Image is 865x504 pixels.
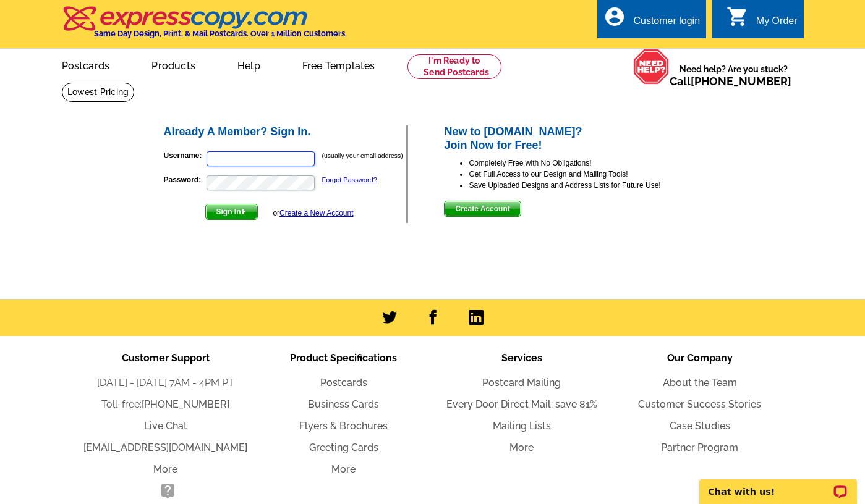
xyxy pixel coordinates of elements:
a: More [153,463,177,475]
a: Postcards [320,377,367,388]
a: Postcards [42,50,130,79]
a: Customer Success Stories [638,398,761,410]
label: Username: [164,150,205,161]
a: Case Studies [670,420,730,432]
span: Sign In [206,204,257,219]
img: button-next-arrow-white.png [241,209,247,214]
a: Partner Program [661,442,738,453]
small: (usually your email address) [322,152,403,159]
li: [DATE] - [DATE] 7AM - 4PM PT [77,376,255,390]
a: Help [218,50,280,79]
span: Create Account [445,201,520,216]
a: Every Door Direct Mail: save 81% [446,398,597,410]
h2: New to [DOMAIN_NAME]? Join Now for Free! [444,125,703,152]
a: More [331,463,356,475]
h4: Same Day Design, Print, & Mail Postcards. Over 1 Million Customers. [94,29,347,38]
li: Save Uploaded Designs and Address Lists for Future Use! [469,180,703,191]
span: Customer Support [122,352,210,364]
a: About the Team [663,377,737,388]
span: Product Specifications [290,352,397,364]
i: shopping_cart [727,6,749,28]
a: Free Templates [283,50,395,79]
a: Products [132,50,215,79]
button: Sign In [205,204,258,220]
a: Flyers & Brochures [299,420,388,432]
a: Mailing Lists [493,420,551,432]
a: Live Chat [144,420,187,432]
li: Completely Free with No Obligations! [469,157,703,169]
a: Forgot Password? [322,176,377,183]
a: Postcard Mailing [482,377,561,388]
iframe: LiveChat chat widget [691,465,865,504]
a: [PHONE_NUMBER] [142,398,229,410]
li: Get Full Access to our Design and Mailing Tools! [469,169,703,180]
span: Call [670,75,791,88]
span: Our Company [667,352,733,364]
a: Business Cards [308,398,379,410]
div: Customer login [633,15,700,33]
a: [EMAIL_ADDRESS][DOMAIN_NAME] [83,442,247,453]
div: My Order [756,15,798,33]
a: More [509,442,534,453]
a: Create a New Account [279,209,353,217]
div: or [273,208,353,219]
a: Greeting Cards [309,442,378,453]
span: Services [501,352,542,364]
a: account_circle Customer login [603,14,700,29]
button: Create Account [444,201,521,217]
a: Same Day Design, Print, & Mail Postcards. Over 1 Million Customers. [62,15,347,38]
h2: Already A Member? Sign In. [164,125,407,139]
i: account_circle [603,6,626,28]
a: [PHONE_NUMBER] [691,75,791,88]
li: Toll-free: [77,397,255,412]
label: Password: [164,174,205,185]
span: Need help? Are you stuck? [670,63,798,88]
a: shopping_cart My Order [727,14,798,29]
img: help [633,49,670,85]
